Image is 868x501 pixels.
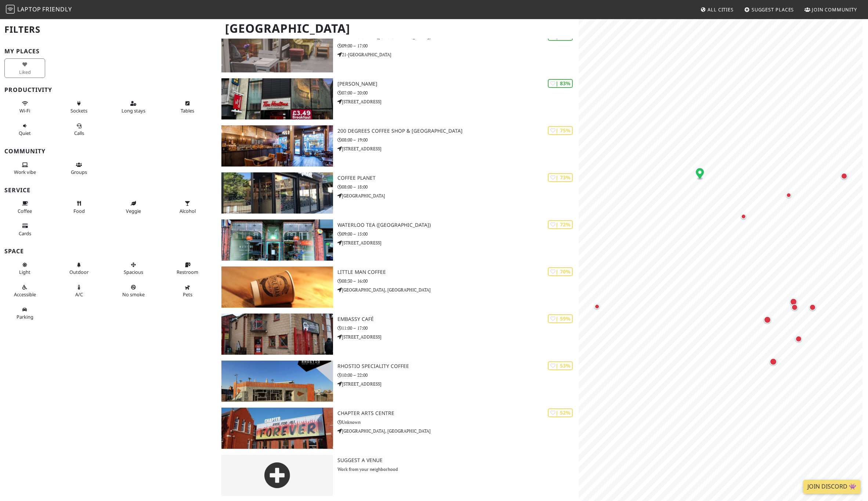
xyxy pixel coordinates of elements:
[337,419,579,426] p: Unknown
[337,230,579,237] p: 09:00 – 15:00
[337,427,579,434] p: [GEOGRAPHIC_DATA], [GEOGRAPHIC_DATA]
[697,3,737,16] a: All Cities
[167,259,208,278] button: Restroom
[548,173,573,182] div: | 73%
[784,191,793,200] div: Map marker
[337,51,579,58] p: 21-[GEOGRAPHIC_DATA]
[221,455,333,496] img: gray-place-d2bdb4477600e061c01bd816cc0f2ef0cfcb1ca9e3ad78868dd16fb2af073a21.png
[4,220,45,239] button: Cards
[42,5,72,13] span: Friendly
[337,325,579,332] p: 11:00 – 17:00
[708,6,734,13] span: All Cities
[4,86,213,93] h3: Productivity
[752,6,794,13] span: Suggest Places
[4,120,45,139] button: Quiet
[59,259,100,278] button: Outdoor
[337,239,579,246] p: [STREET_ADDRESS]
[768,357,778,367] div: Map marker
[808,303,817,312] div: Map marker
[113,97,154,117] button: Long stays
[337,89,579,96] p: 07:00 – 20:00
[593,302,601,311] div: Map marker
[183,291,192,298] span: Pet friendly
[739,212,748,221] div: Map marker
[4,281,45,301] button: Accessible
[217,172,579,214] a: Coffee Planet | 73% Coffee Planet 08:00 – 18:00 [GEOGRAPHIC_DATA]
[180,208,196,214] span: Alcohol
[59,159,100,178] button: Groups
[113,281,154,301] button: No smoke
[337,98,579,105] p: [STREET_ADDRESS]
[221,266,333,308] img: Little Man Coffee
[59,120,100,139] button: Calls
[802,3,860,16] a: Join Community
[19,130,31,136] span: Quiet
[217,219,579,261] a: Waterloo Tea (Wellfield Road) | 72% Waterloo Tea ([GEOGRAPHIC_DATA]) 09:00 – 15:00 [STREET_ADDRESS]
[217,361,579,402] a: Rhostio Speciality Coffee | 53% Rhostio Speciality Coffee 10:00 – 22:00 [STREET_ADDRESS]
[217,266,579,308] a: Little Man Coffee | 70% Little Man Coffee 08:30 – 16:00 [GEOGRAPHIC_DATA], [GEOGRAPHIC_DATA]
[59,97,100,117] button: Sockets
[59,281,100,301] button: A/C
[6,5,15,14] img: LaptopFriendly
[4,48,213,55] h3: My Places
[113,259,154,278] button: Spacious
[4,187,213,194] h3: Service
[177,269,198,275] span: Restroom
[337,286,579,293] p: [GEOGRAPHIC_DATA], [GEOGRAPHIC_DATA]
[337,333,579,340] p: [STREET_ADDRESS]
[337,192,579,199] p: [GEOGRAPHIC_DATA]
[337,175,579,181] h3: Coffee Planet
[217,314,579,355] a: Embassy Café | 59% Embassy Café 11:00 – 17:00 [STREET_ADDRESS]
[75,291,83,298] span: Air conditioned
[4,248,213,255] h3: Space
[788,297,799,307] div: Map marker
[221,361,333,402] img: Rhostio Speciality Coffee
[337,128,579,134] h3: 200 Degrees Coffee Shop & [GEOGRAPHIC_DATA]
[219,18,577,39] h1: [GEOGRAPHIC_DATA]
[548,220,573,229] div: | 72%
[221,408,333,449] img: Chapter Arts Centre
[217,125,579,167] a: 200 Degrees Coffee Shop & Barista School | 75% 200 Degrees Coffee Shop & [GEOGRAPHIC_DATA] 08:00 ...
[73,208,85,214] span: Food
[337,136,579,143] p: 08:00 – 19:00
[17,5,41,13] span: Laptop
[19,269,30,275] span: Natural light
[741,3,797,16] a: Suggest Places
[548,408,573,417] div: | 52%
[14,169,36,175] span: People working
[337,145,579,152] p: [STREET_ADDRESS]
[762,315,773,325] div: Map marker
[790,303,799,312] div: Map marker
[337,363,579,369] h3: Rhostio Speciality Coffee
[217,455,579,496] a: Suggest a Venue Work from your neighborhood
[217,408,579,449] a: Chapter Arts Centre | 52% Chapter Arts Centre Unknown [GEOGRAPHIC_DATA], [GEOGRAPHIC_DATA]
[221,31,333,72] img: Waterloo Tea (Wyndham Arcade)
[548,126,573,135] div: | 75%
[221,172,333,214] img: Coffee Planet
[337,81,579,87] h3: [PERSON_NAME]
[124,269,143,275] span: Spacious
[217,31,579,72] a: Waterloo Tea (Wyndham Arcade) | 86% Waterloo Tea ([GEOGRAPHIC_DATA]) 09:00 – 17:00 21-[GEOGRAPHIC...
[221,125,333,167] img: 200 Degrees Coffee Shop & Barista School
[337,269,579,275] h3: Little Man Coffee
[167,197,208,217] button: Alcohol
[221,314,333,355] img: Embassy Café
[71,169,87,175] span: Group tables
[217,78,579,119] a: Tim Hortons | 83% [PERSON_NAME] 07:00 – 20:00 [STREET_ADDRESS]
[337,222,579,228] h3: Waterloo Tea ([GEOGRAPHIC_DATA])
[4,97,45,117] button: Wi-Fi
[337,457,579,464] h3: Suggest a Venue
[696,168,704,180] div: Map marker
[70,107,87,114] span: Power sockets
[4,148,213,155] h3: Community
[337,316,579,322] h3: Embassy Café
[14,291,36,298] span: Accessible
[4,304,45,323] button: Parking
[6,3,72,16] a: LaptopFriendly LaptopFriendly
[337,410,579,416] h3: Chapter Arts Centre
[4,159,45,178] button: Work vibe
[167,281,208,301] button: Pets
[548,361,573,370] div: | 53%
[122,107,145,114] span: Long stays
[337,183,579,190] p: 08:00 – 18:00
